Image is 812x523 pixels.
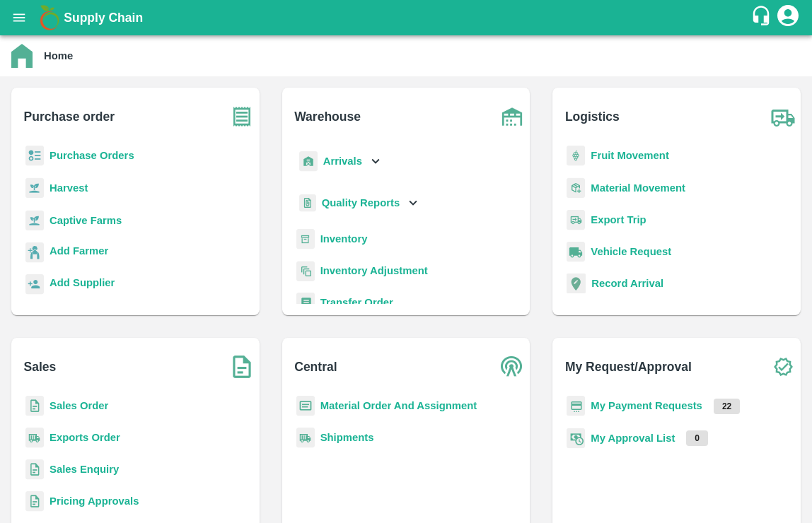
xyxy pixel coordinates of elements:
[24,357,57,377] b: Sales
[50,400,108,411] a: Sales Order
[35,4,64,32] img: logo
[50,215,122,226] a: Captive Farms
[11,44,33,68] img: home
[320,265,428,276] a: Inventory Adjustment
[296,261,315,281] img: inventory
[320,233,368,245] a: Inventory
[25,491,44,512] img: sales
[64,11,143,25] b: Supply Chain
[224,99,260,134] img: purchase
[591,246,671,257] a: Vehicle Request
[765,99,801,134] img: truck
[64,8,750,28] a: Supply Chain
[3,1,35,34] button: open drawer
[750,5,775,30] div: customer-support
[494,349,530,384] img: central
[50,495,139,507] a: Pricing Approvals
[320,297,393,308] a: Transfer Order
[567,146,585,166] img: fruit
[50,464,119,475] a: Sales Enquiry
[686,430,708,446] p: 0
[565,357,692,377] b: My Request/Approval
[25,274,44,295] img: supplier
[296,428,315,448] img: shipments
[25,428,44,448] img: shipments
[294,357,337,377] b: Central
[567,428,585,449] img: approval
[25,242,44,263] img: farmer
[296,189,422,218] div: Quality Reports
[25,210,44,231] img: harvest
[299,151,318,172] img: whArrival
[567,274,586,293] img: recordArrival
[296,229,315,249] img: whInventory
[320,432,374,443] a: Shipments
[50,275,115,294] a: Add Supplier
[714,399,740,414] p: 22
[24,107,115,127] b: Purchase order
[224,349,260,384] img: soSales
[323,155,362,167] b: Arrivals
[765,349,801,384] img: check
[591,433,675,444] a: My Approval List
[50,182,88,194] a: Harvest
[591,214,646,225] a: Export Trip
[567,210,585,230] img: delivery
[25,396,44,416] img: sales
[591,182,685,194] a: Material Movement
[299,194,316,212] img: qualityReport
[294,107,361,127] b: Warehouse
[775,3,801,33] div: account of current user
[296,146,384,177] div: Arrivals
[565,107,620,127] b: Logistics
[567,177,585,199] img: material
[50,243,108,262] a: Add Farmer
[591,278,663,289] a: Record Arrival
[50,245,108,257] b: Add Farmer
[591,400,702,411] a: My Payment Requests
[567,396,585,416] img: payment
[322,197,400,208] b: Quality Reports
[50,150,134,161] a: Purchase Orders
[320,400,477,411] a: Material Order And Assignment
[567,242,585,262] img: vehicle
[50,277,115,288] b: Add Supplier
[50,432,120,443] a: Exports Order
[591,150,669,161] a: Fruit Movement
[44,50,73,61] b: Home
[494,99,530,134] img: warehouse
[25,459,44,480] img: sales
[296,293,315,313] img: whTransfer
[25,146,44,166] img: reciept
[25,177,44,199] img: harvest
[296,396,315,416] img: centralMaterial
